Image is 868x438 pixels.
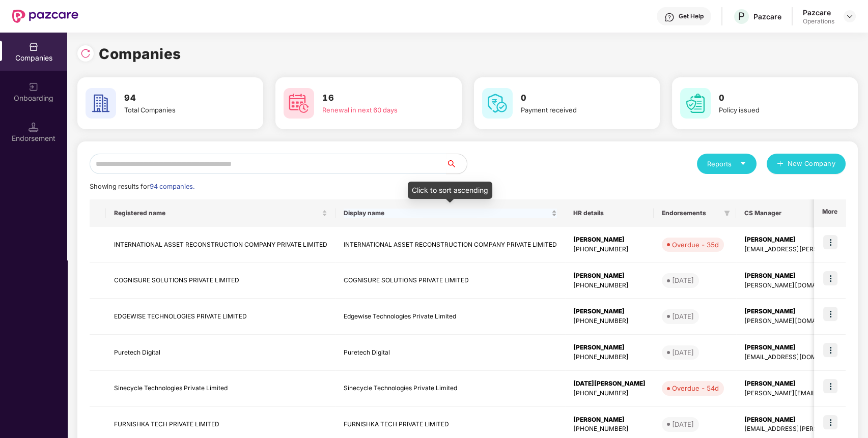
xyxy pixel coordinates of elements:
[446,160,467,168] span: search
[823,307,837,321] img: icon
[29,42,39,52] img: svg+xml;base64,PHN2ZyBpZD0iQ29tcGFuaWVzIiB4bWxucz0iaHR0cDovL3d3dy53My5vcmcvMjAwMC9zdmciIHdpZHRoPS...
[150,183,194,190] span: 94 companies.
[106,263,335,299] td: COGNISURE SOLUTIONS PRIVATE LIMITED
[573,424,646,434] div: [PHONE_NUMBER]
[573,281,646,290] div: [PHONE_NUMBER]
[672,419,694,429] div: [DATE]
[672,311,694,322] div: [DATE]
[573,307,646,316] div: [PERSON_NAME]
[335,199,565,227] th: Display name
[823,235,837,249] img: icon
[446,154,467,174] button: search
[740,160,746,167] span: caret-down
[106,371,335,407] td: Sinecycle Technologies Private Limited
[672,383,719,393] div: Overdue - 54d
[124,105,235,115] div: Total Companies
[707,159,746,169] div: Reports
[80,48,91,59] img: svg+xml;base64,PHN2ZyBpZD0iUmVsb2FkLTMyeDMyIiB4bWxucz0iaHR0cDovL3d3dy53My5vcmcvMjAwMC9zdmciIHdpZH...
[672,347,694,358] div: [DATE]
[521,92,631,105] h3: 0
[408,182,492,199] div: Click to sort ascending
[124,92,235,105] h3: 94
[788,159,836,169] span: New Company
[573,343,646,353] div: [PERSON_NAME]
[106,299,335,335] td: EDGEWISE TECHNOLOGIES PRIVATE LIMITED
[738,10,745,22] span: P
[753,12,781,21] div: Pazcare
[846,12,854,20] img: svg+xml;base64,PHN2ZyBpZD0iRHJvcGRvd24tMzJ4MzIiIHhtbG5zPSJodHRwOi8vd3d3LnczLm9yZy8yMDAwL3N2ZyIgd2...
[335,263,565,299] td: COGNISURE SOLUTIONS PRIVATE LIMITED
[573,245,646,254] div: [PHONE_NUMBER]
[680,88,711,119] img: svg+xml;base64,PHN2ZyB4bWxucz0iaHR0cDovL3d3dy53My5vcmcvMjAwMC9zdmciIHdpZHRoPSI2MCIgaGVpZ2h0PSI2MC...
[482,88,513,119] img: svg+xml;base64,PHN2ZyB4bWxucz0iaHR0cDovL3d3dy53My5vcmcvMjAwMC9zdmciIHdpZHRoPSI2MCIgaGVpZ2h0PSI2MC...
[335,371,565,407] td: Sinecycle Technologies Private Limited
[767,154,846,174] button: plusNew Company
[573,316,646,326] div: [PHONE_NUMBER]
[573,235,646,245] div: [PERSON_NAME]
[284,88,314,119] img: svg+xml;base64,PHN2ZyB4bWxucz0iaHR0cDovL3d3dy53My5vcmcvMjAwMC9zdmciIHdpZHRoPSI2MCIgaGVpZ2h0PSI2MC...
[724,210,730,216] span: filter
[335,299,565,335] td: Edgewise Technologies Private Limited
[814,199,846,227] th: More
[573,271,646,281] div: [PERSON_NAME]
[679,12,704,20] div: Get Help
[672,275,694,285] div: [DATE]
[777,160,783,168] span: plus
[322,105,433,115] div: Renewal in next 60 days
[344,209,549,217] span: Display name
[823,415,837,429] img: icon
[90,183,194,190] span: Showing results for
[521,105,631,115] div: Payment received
[573,415,646,425] div: [PERSON_NAME]
[29,82,39,92] img: svg+xml;base64,PHN2ZyB3aWR0aD0iMjAiIGhlaWdodD0iMjAiIHZpZXdCb3g9IjAgMCAyMCAyMCIgZmlsbD0ibm9uZSIgeG...
[12,10,78,23] img: New Pazcare Logo
[573,379,646,389] div: [DATE][PERSON_NAME]
[664,12,675,22] img: svg+xml;base64,PHN2ZyBpZD0iSGVscC0zMngzMiIgeG1sbnM9Imh0dHA6Ly93d3cudzMub3JnLzIwMDAvc3ZnIiB3aWR0aD...
[662,209,720,217] span: Endorsements
[719,105,829,115] div: Policy issued
[335,335,565,371] td: Puretech Digital
[99,43,181,65] h1: Companies
[722,207,732,219] span: filter
[803,17,834,25] div: Operations
[803,8,834,17] div: Pazcare
[114,209,320,217] span: Registered name
[106,227,335,263] td: INTERNATIONAL ASSET RECONSTRUCTION COMPANY PRIVATE LIMITED
[573,353,646,362] div: [PHONE_NUMBER]
[106,335,335,371] td: Puretech Digital
[823,343,837,357] img: icon
[573,389,646,398] div: [PHONE_NUMBER]
[86,88,116,119] img: svg+xml;base64,PHN2ZyB4bWxucz0iaHR0cDovL3d3dy53My5vcmcvMjAwMC9zdmciIHdpZHRoPSI2MCIgaGVpZ2h0PSI2MC...
[672,240,719,250] div: Overdue - 35d
[106,199,335,227] th: Registered name
[719,92,829,105] h3: 0
[823,379,837,393] img: icon
[322,92,433,105] h3: 16
[823,271,837,285] img: icon
[29,122,39,132] img: svg+xml;base64,PHN2ZyB3aWR0aD0iMTQuNSIgaGVpZ2h0PSIxNC41IiB2aWV3Qm94PSIwIDAgMTYgMTYiIGZpbGw9Im5vbm...
[565,199,654,227] th: HR details
[335,227,565,263] td: INTERNATIONAL ASSET RECONSTRUCTION COMPANY PRIVATE LIMITED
